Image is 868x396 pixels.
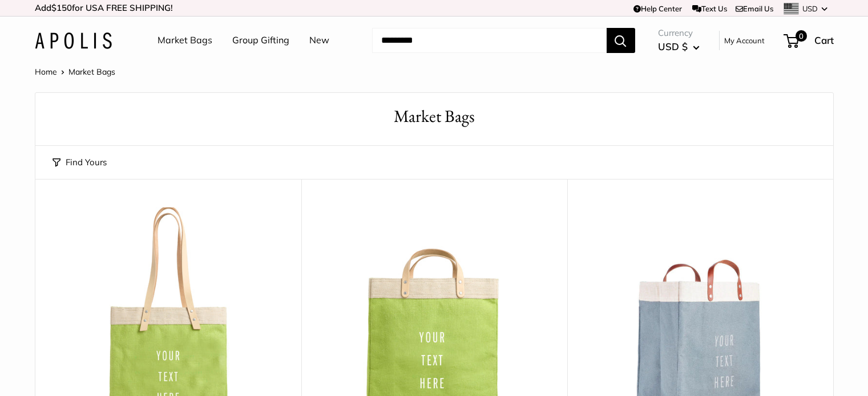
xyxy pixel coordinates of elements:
[53,154,107,170] button: Find Yours
[658,40,688,52] span: USD $
[814,34,834,46] span: Cart
[158,32,212,49] a: Market Bags
[53,104,816,129] h1: Market Bags
[309,32,329,49] a: New
[35,64,115,79] nav: Breadcrumb
[51,2,72,13] span: $150
[658,38,700,56] button: USD $
[35,67,57,77] a: Home
[232,32,289,49] a: Group Gifting
[9,353,122,387] iframe: Sign Up via Text for Offers
[724,34,765,47] a: My Account
[607,28,635,53] button: Search
[372,28,607,53] input: Search...
[785,31,834,50] a: 0 Cart
[736,4,773,13] a: Email Us
[658,25,700,41] span: Currency
[633,4,682,13] a: Help Center
[68,67,115,77] span: Market Bags
[802,4,818,13] span: USD
[795,30,806,42] span: 0
[35,32,112,49] img: Apolis
[692,4,727,13] a: Text Us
